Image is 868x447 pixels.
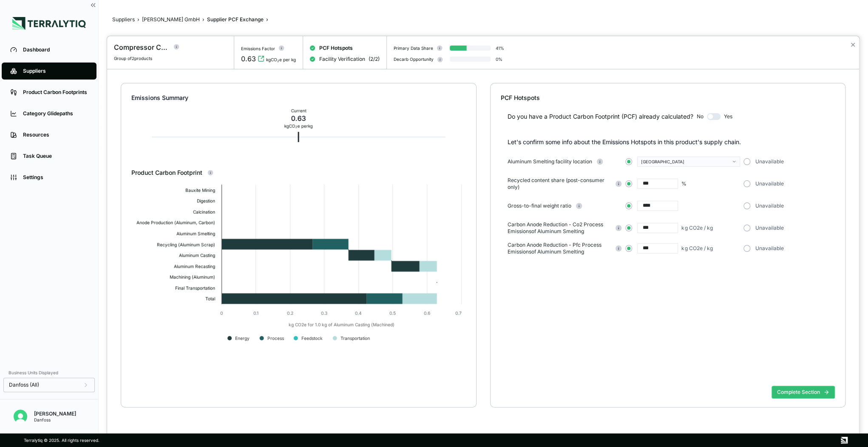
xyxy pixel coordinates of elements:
[284,113,313,123] div: 0.63
[508,158,592,165] span: Aluminum Smelting facility location
[176,231,215,236] text: Aluminum Smelting
[355,310,362,316] text: 0.4
[136,220,215,225] text: Anode Production (Aluminum, Carbon)
[157,242,215,248] text: Recycling (Aluminum Scrap)
[114,56,152,61] span: Group of 2 products
[284,123,313,128] div: kg CO e per kg
[175,285,215,291] text: Final Transportation
[131,94,465,102] div: Emissions Summary
[258,55,264,62] svg: View audit trail
[319,45,353,51] span: PCF Hotspots
[496,57,502,62] div: 0 %
[508,242,611,255] span: Carbon Anode Reduction - Pfc Process Emissions of Aluminum Smelting
[319,56,365,63] span: Facility Verification
[241,46,275,51] div: Emissions Factor
[697,113,703,120] span: No
[170,274,215,280] text: Machining (Aluminum)
[394,57,434,62] div: Decarb Opportunity
[205,296,215,301] text: Total
[681,245,712,252] div: kg CO2e / kg
[287,310,293,316] text: 0.2
[724,113,732,120] span: Yes
[508,202,571,209] span: Gross-to-final weight ratio
[681,225,712,231] div: kg CO2e / kg
[267,336,284,341] text: Process
[424,310,430,316] text: 0.6
[369,56,380,63] span: ( 2 / 2 )
[641,159,730,164] div: [GEOGRAPHIC_DATA]
[253,310,258,316] text: 0.1
[197,198,215,204] text: Digestion
[394,46,433,51] div: Primary Data Share
[235,336,250,341] text: Energy
[266,57,296,62] div: kgCO e per kg
[390,310,396,316] text: 0.5
[755,225,784,231] span: Unavailable
[637,157,740,167] button: [GEOGRAPHIC_DATA]
[508,177,611,191] span: Recycled content share (post-consumer only)
[508,112,693,121] div: Do you have a Product Carbon Footprint (PCF) already calculated?
[755,180,784,187] span: Unavailable
[755,158,784,165] span: Unavailable
[508,138,835,146] p: Let's confirm some info about the Emissions Hotspots in this product's supply chain.
[174,264,215,269] text: Aluminum Recasting
[772,386,835,399] button: Complete Section
[114,42,168,52] div: Compressor Casing
[295,125,298,129] sub: 2
[284,108,313,113] div: Current
[131,168,465,177] div: Product Carbon Footprint
[340,336,370,341] text: Transportation
[681,180,686,187] div: %
[455,310,462,316] text: 0.7
[321,310,327,316] text: 0.3
[755,245,784,252] span: Unavailable
[179,253,215,258] text: Aluminum Casting
[301,336,323,341] text: Feedstock
[508,221,611,235] span: Carbon Anode Reduction - Co2 Process Emissions of Aluminum Smelting
[241,54,256,64] div: 0.63
[193,209,215,214] text: Calcination
[755,202,784,209] span: Unavailable
[496,46,504,51] div: 41 %
[277,59,279,63] sub: 2
[220,310,223,316] text: 0
[185,188,215,193] text: Bauxite Mining
[850,40,856,50] button: Close
[289,322,394,327] text: kg CO2e for 1.0 kg of Aluminum Casting (Machined)
[501,94,835,102] div: PCF Hotspots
